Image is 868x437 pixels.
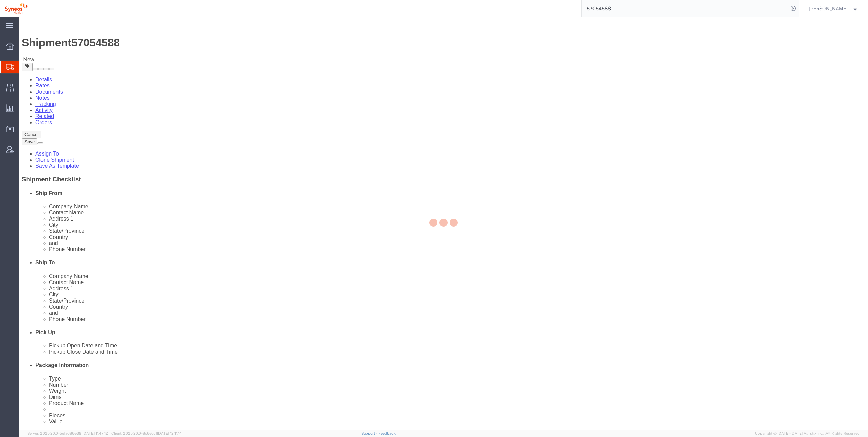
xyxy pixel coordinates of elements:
[83,431,108,435] span: [DATE] 11:47:12
[809,5,848,12] span: Pamela Marin Garcia
[157,431,182,435] span: [DATE] 12:11:14
[582,0,788,17] input: Search for shipment number, reference number
[5,3,28,14] img: logo
[808,4,859,13] button: [PERSON_NAME]
[111,431,182,435] span: Client: 2025.20.0-8c6e0cf
[27,431,108,435] span: Server: 2025.20.0-5efa686e39f
[361,431,378,435] a: Support
[755,431,860,436] span: Copyright © [DATE]-[DATE] Agistix Inc., All Rights Reserved
[378,431,396,435] a: Feedback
